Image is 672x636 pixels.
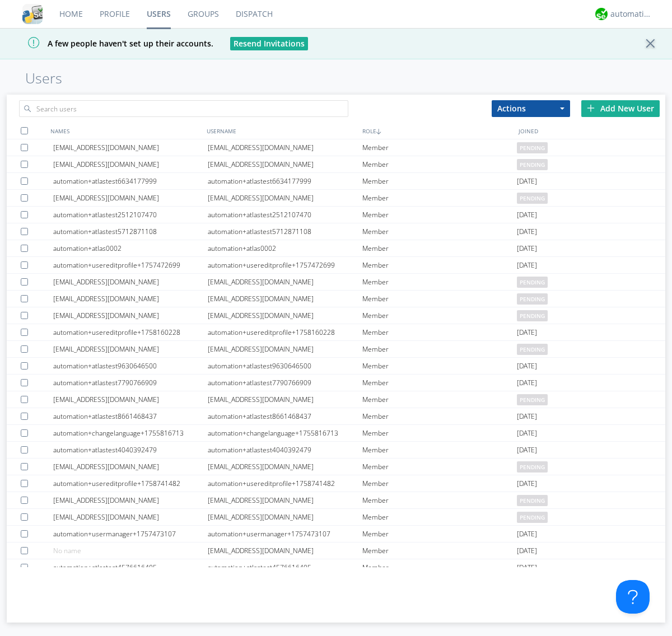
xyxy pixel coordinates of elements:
[208,274,362,290] div: [EMAIL_ADDRESS][DOMAIN_NAME]
[362,173,517,189] div: Member
[517,461,548,473] span: pending
[7,442,665,459] a: automation+atlastest4040392479automation+atlastest4040392479Member[DATE]
[7,543,665,559] a: No name[EMAIL_ADDRESS][DOMAIN_NAME]Member[DATE]
[7,475,665,492] a: automation+usereditprofile+1758741482automation+usereditprofile+1758741482Member[DATE]
[517,173,537,190] span: [DATE]
[208,240,362,256] div: automation+atlas0002
[208,408,362,424] div: automation+atlastest8661468437
[517,358,537,375] span: [DATE]
[7,425,665,442] a: automation+changelanguage+1755816713automation+changelanguage+1755816713Member[DATE]
[208,291,362,307] div: [EMAIL_ADDRESS][DOMAIN_NAME]
[362,341,517,357] div: Member
[208,173,362,189] div: automation+atlastest6634177999
[517,475,537,492] span: [DATE]
[208,375,362,391] div: automation+atlastest7790766909
[7,307,665,324] a: [EMAIL_ADDRESS][DOMAIN_NAME][EMAIL_ADDRESS][DOMAIN_NAME]Memberpending
[208,156,362,172] div: [EMAIL_ADDRESS][DOMAIN_NAME]
[517,512,548,523] span: pending
[517,543,537,559] span: [DATE]
[53,223,208,240] div: automation+atlastest5712871108
[517,495,548,506] span: pending
[53,291,208,307] div: [EMAIL_ADDRESS][DOMAIN_NAME]
[581,100,660,117] div: Add New User
[208,324,362,340] div: automation+usereditprofile+1758160228
[362,358,517,374] div: Member
[492,100,570,117] button: Actions
[53,173,208,189] div: automation+atlastest6634177999
[517,324,537,341] span: [DATE]
[7,274,665,291] a: [EMAIL_ADDRESS][DOMAIN_NAME][EMAIL_ADDRESS][DOMAIN_NAME]Memberpending
[53,442,208,458] div: automation+atlastest4040392479
[517,425,537,442] span: [DATE]
[7,324,665,341] a: automation+usereditprofile+1758160228automation+usereditprofile+1758160228Member[DATE]
[22,4,43,24] img: cddb5a64eb264b2086981ab96f4c1ba7
[7,358,665,375] a: automation+atlastest9630646500automation+atlastest9630646500Member[DATE]
[7,139,665,156] a: [EMAIL_ADDRESS][DOMAIN_NAME][EMAIL_ADDRESS][DOMAIN_NAME]Memberpending
[208,559,362,576] div: automation+atlastest4576616405
[587,104,595,112] img: plus.svg
[362,156,517,172] div: Member
[53,425,208,441] div: automation+changelanguage+1755816713
[208,509,362,525] div: [EMAIL_ADDRESS][DOMAIN_NAME]
[7,240,665,257] a: automation+atlas0002automation+atlas0002Member[DATE]
[53,546,81,555] span: No name
[53,139,208,156] div: [EMAIL_ADDRESS][DOMAIN_NAME]
[53,240,208,256] div: automation+atlas0002
[53,475,208,492] div: automation+usereditprofile+1758741482
[362,408,517,424] div: Member
[208,139,362,156] div: [EMAIL_ADDRESS][DOMAIN_NAME]
[208,543,362,559] div: [EMAIL_ADDRESS][DOMAIN_NAME]
[362,492,517,508] div: Member
[53,358,208,374] div: automation+atlastest9630646500
[7,190,665,207] a: [EMAIL_ADDRESS][DOMAIN_NAME][EMAIL_ADDRESS][DOMAIN_NAME]Memberpending
[208,190,362,206] div: [EMAIL_ADDRESS][DOMAIN_NAME]
[7,375,665,391] a: automation+atlastest7790766909automation+atlastest7790766909Member[DATE]
[362,240,517,256] div: Member
[362,459,517,475] div: Member
[208,341,362,357] div: [EMAIL_ADDRESS][DOMAIN_NAME]
[208,425,362,441] div: automation+changelanguage+1755816713
[208,442,362,458] div: automation+atlastest4040392479
[8,38,213,49] span: A few people haven't set up their accounts.
[616,580,650,614] iframe: Toggle Customer Support
[208,257,362,273] div: automation+usereditprofile+1757472699
[53,526,208,542] div: automation+usermanager+1757473107
[208,475,362,492] div: automation+usereditprofile+1758741482
[362,257,517,273] div: Member
[517,193,548,204] span: pending
[7,341,665,358] a: [EMAIL_ADDRESS][DOMAIN_NAME][EMAIL_ADDRESS][DOMAIN_NAME]Memberpending
[362,543,517,559] div: Member
[53,156,208,172] div: [EMAIL_ADDRESS][DOMAIN_NAME]
[517,559,537,576] span: [DATE]
[362,425,517,441] div: Member
[7,291,665,307] a: [EMAIL_ADDRESS][DOMAIN_NAME][EMAIL_ADDRESS][DOMAIN_NAME]Memberpending
[53,257,208,273] div: automation+usereditprofile+1757472699
[53,307,208,324] div: [EMAIL_ADDRESS][DOMAIN_NAME]
[362,324,517,340] div: Member
[208,207,362,223] div: automation+atlastest2512107470
[53,492,208,508] div: [EMAIL_ADDRESS][DOMAIN_NAME]
[517,223,537,240] span: [DATE]
[610,8,652,20] div: automation+atlas
[362,307,517,324] div: Member
[517,310,548,321] span: pending
[7,492,665,509] a: [EMAIL_ADDRESS][DOMAIN_NAME][EMAIL_ADDRESS][DOMAIN_NAME]Memberpending
[204,123,360,139] div: USERNAME
[208,526,362,542] div: automation+usermanager+1757473107
[517,344,548,355] span: pending
[362,190,517,206] div: Member
[517,394,548,405] span: pending
[53,190,208,206] div: [EMAIL_ADDRESS][DOMAIN_NAME]
[362,442,517,458] div: Member
[7,408,665,425] a: automation+atlastest8661468437automation+atlastest8661468437Member[DATE]
[362,223,517,240] div: Member
[53,274,208,290] div: [EMAIL_ADDRESS][DOMAIN_NAME]
[230,37,308,50] button: Resend Invitations
[362,207,517,223] div: Member
[595,8,608,20] img: d2d01cd9b4174d08988066c6d424eccd
[362,274,517,290] div: Member
[208,459,362,475] div: [EMAIL_ADDRESS][DOMAIN_NAME]
[208,492,362,508] div: [EMAIL_ADDRESS][DOMAIN_NAME]
[517,257,537,274] span: [DATE]
[7,559,665,576] a: automation+atlastest4576616405automation+atlastest4576616405Member[DATE]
